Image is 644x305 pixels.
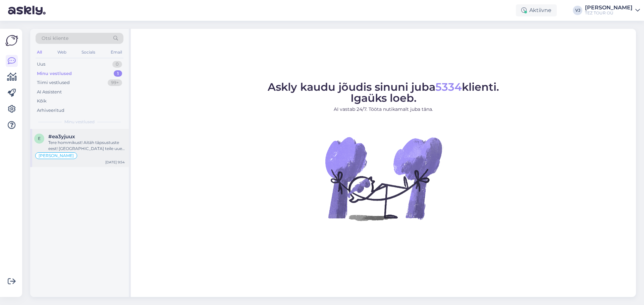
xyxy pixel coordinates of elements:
[48,134,75,140] span: #ea3yjuux
[585,5,640,16] a: [PERSON_NAME]TEZ TOUR OÜ
[37,70,72,77] div: Minu vestlused
[42,35,68,42] span: Otsi kliente
[48,140,125,152] div: Tere hommikust! Aitäh täpsustuste eest! [GEOGRAPHIC_DATA] teile uue hotelli valiku, mis on väikse...
[105,160,125,165] div: [DATE] 9:54
[37,98,47,104] div: Kõik
[39,154,74,158] span: [PERSON_NAME]
[37,79,70,86] div: Tiimi vestlused
[36,48,43,57] div: All
[435,80,462,93] span: 5334
[268,80,499,104] span: Askly kaudu jõudis sinuni juba klienti. Igaüks loeb.
[585,10,633,16] div: TEZ TOUR OÜ
[585,5,633,10] div: [PERSON_NAME]
[109,48,123,57] div: Email
[112,61,122,68] div: 0
[80,48,97,57] div: Socials
[108,79,122,86] div: 99+
[38,136,41,141] span: e
[37,61,45,68] div: Uus
[516,4,557,16] div: Aktiivne
[5,34,18,47] img: Askly Logo
[56,48,68,57] div: Web
[114,70,122,77] div: 1
[64,119,95,125] span: Minu vestlused
[323,118,444,239] img: No Chat active
[268,106,499,113] p: AI vastab 24/7. Tööta nutikamalt juba täna.
[573,6,582,15] div: VJ
[37,107,64,114] div: Arhiveeritud
[37,89,62,95] div: AI Assistent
